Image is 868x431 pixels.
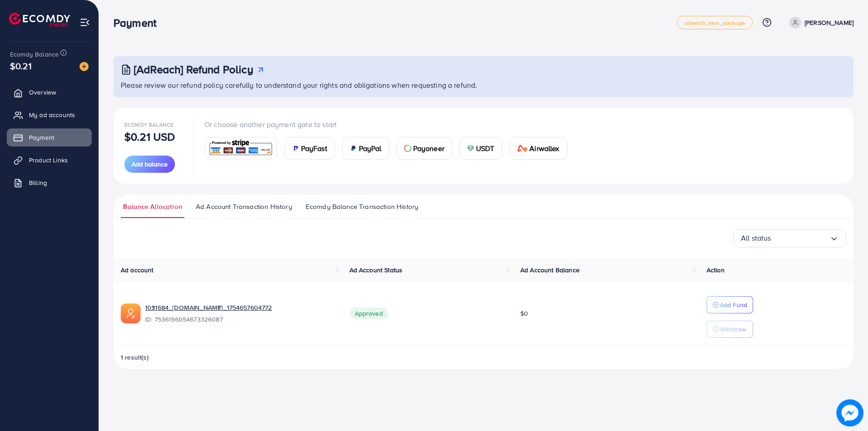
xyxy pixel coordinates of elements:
[786,17,854,28] a: [PERSON_NAME]
[29,110,75,119] span: My ad accounts
[476,143,495,154] span: USDT
[292,145,299,152] img: card
[9,13,70,27] img: logo
[306,202,418,212] span: Ecomdy Balance Transaction History
[301,143,327,154] span: PayFast
[805,17,854,28] p: [PERSON_NAME]
[29,156,68,165] span: Product Links
[684,20,745,26] span: adreach_new_package
[349,265,403,275] span: Ad Account Status
[720,324,746,335] p: Withdraw
[29,88,56,97] span: Overview
[80,62,89,71] img: image
[720,299,747,310] p: Add Fund
[467,145,474,152] img: card
[204,137,277,159] a: card
[124,121,174,128] span: Ecomdy Balance
[350,145,357,152] img: card
[342,137,389,160] a: cardPayPal
[741,231,771,245] span: All status
[80,17,90,28] img: menu
[7,151,92,169] a: Product Links
[707,265,725,275] span: Action
[10,50,59,59] span: Ecomdy Balance
[121,353,149,362] span: 1 result(s)
[29,133,54,142] span: Payment
[7,83,92,101] a: Overview
[208,138,274,158] img: card
[509,137,567,160] a: cardAirwallex
[123,202,182,212] span: Balance Allocation
[10,59,32,72] span: $0.21
[7,174,92,192] a: Billing
[145,303,335,324] div: <span class='underline'>1031684_Necesitiess.com_1754657604772</span></br>7536196054673326087
[7,128,92,147] a: Payment
[124,131,175,142] p: $0.21 USD
[284,137,335,160] a: cardPayFast
[677,16,753,29] a: adreach_new_package
[459,137,502,160] a: cardUSDT
[7,106,92,124] a: My ad accounts
[132,160,168,169] span: Add balance
[707,321,753,338] button: Withdraw
[733,229,846,247] div: Search for option
[517,145,528,152] img: card
[121,303,141,323] img: ic-ads-acc.e4c84228.svg
[396,137,452,160] a: cardPayoneer
[29,178,47,187] span: Billing
[520,265,580,275] span: Ad Account Balance
[196,202,292,212] span: Ad Account Transaction History
[124,156,175,173] button: Add balance
[520,309,528,318] span: $0
[771,231,830,245] input: Search for option
[349,308,388,319] span: Approved
[204,119,575,130] p: Or choose another payment gate to start
[837,400,863,426] img: image
[145,303,335,312] a: 1031684_[DOMAIN_NAME]_1754657604772
[145,315,335,324] span: ID: 7536196054673326087
[121,80,848,90] p: Please review our refund policy carefully to understand your rights and obligations when requesti...
[707,296,753,313] button: Add Fund
[134,63,253,76] h3: [AdReach] Refund Policy
[121,265,154,275] span: Ad account
[404,145,411,152] img: card
[359,143,382,154] span: PayPal
[113,16,164,29] h3: Payment
[529,143,559,154] span: Airwallex
[413,143,444,154] span: Payoneer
